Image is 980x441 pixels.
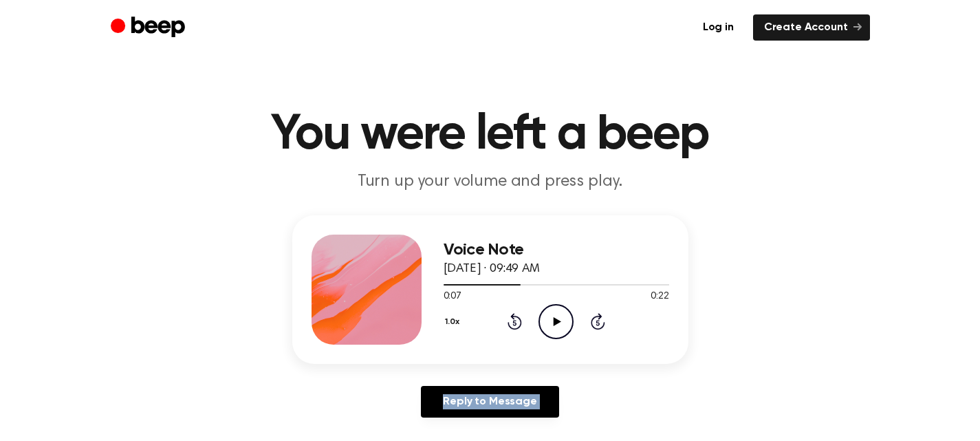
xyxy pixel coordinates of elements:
[421,386,558,418] a: Reply to Message
[753,14,870,41] a: Create Account
[226,171,754,193] p: Turn up your volume and press play.
[444,310,465,334] button: 1.0x
[692,14,745,41] a: Log in
[651,290,668,304] span: 0:22
[111,14,188,41] a: Beep
[444,290,461,304] span: 0:07
[444,263,540,275] span: [DATE] · 09:49 AM
[444,241,669,259] h3: Voice Note
[138,110,842,160] h1: You were left a beep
